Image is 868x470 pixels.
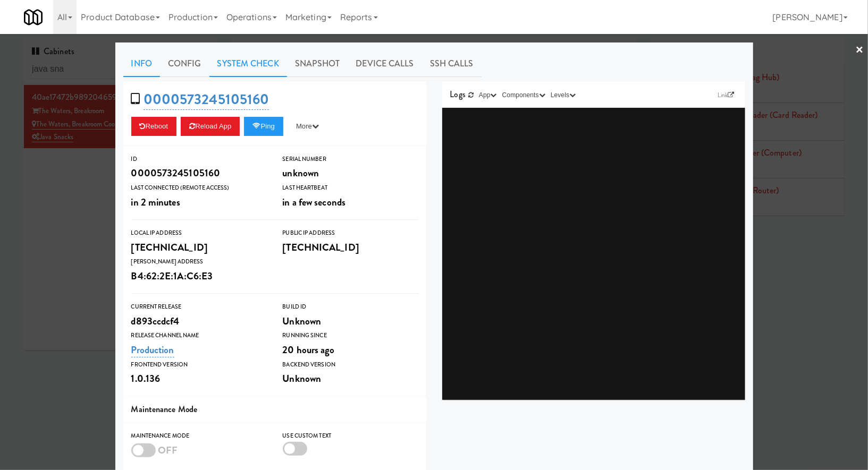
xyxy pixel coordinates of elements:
div: Frontend Version [131,360,267,370]
span: in 2 minutes [131,195,180,209]
span: Maintenance Mode [131,403,198,415]
div: Last Heartbeat [283,183,418,193]
a: × [855,34,864,67]
button: Components [500,90,548,100]
button: Reload App [181,117,240,136]
a: Device Calls [348,50,422,77]
div: Use Custom Text [283,431,418,441]
a: SSH Calls [422,50,482,77]
div: 1.0.136 [131,370,267,388]
div: Unknown [283,370,418,388]
span: Logs [450,88,466,100]
span: OFF [158,443,178,457]
a: System Check [209,50,287,77]
div: Running Since [283,330,418,341]
button: App [476,90,500,100]
a: Snapshot [287,50,348,77]
div: Build Id [283,302,418,312]
button: Ping [244,117,283,136]
div: [TECHNICAL_ID] [131,238,267,257]
div: Unknown [283,312,418,330]
div: Last Connected (Remote Access) [131,183,267,193]
a: Link [715,90,737,100]
a: Info [123,50,160,77]
span: in a few seconds [283,195,346,209]
div: Current Release [131,302,267,312]
div: [PERSON_NAME] Address [131,257,267,267]
button: Levels [548,90,578,100]
a: Production [131,343,174,357]
div: unknown [283,164,418,182]
div: Local IP Address [131,228,267,238]
span: 20 hours ago [283,343,335,357]
div: Serial Number [283,154,418,165]
div: [TECHNICAL_ID] [283,238,418,257]
div: 0000573245105160 [131,164,267,182]
div: Maintenance Mode [131,431,267,441]
div: Release Channel Name [131,330,267,341]
button: Reboot [131,117,177,136]
div: d893ccdcf4 [131,312,267,330]
a: 0000573245105160 [144,89,269,110]
button: More [288,117,327,136]
img: Micromart [24,8,43,27]
div: Public IP Address [283,228,418,238]
div: ID [131,154,267,165]
div: Backend Version [283,360,418,370]
div: B4:62:2E:1A:C6:E3 [131,267,267,285]
a: Config [160,50,209,77]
